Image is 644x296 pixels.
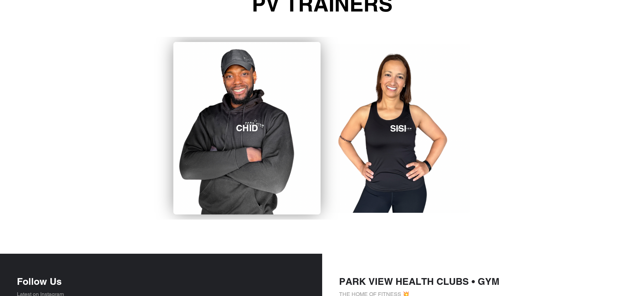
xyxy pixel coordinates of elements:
h3: SISI [390,123,406,134]
h4: Follow Us [17,276,305,287]
p: JOIN ANY GYM & GET 100% FREE ACCESS TO PVTV - [1,237,643,253]
a: JOIN ANY GYM & GET 100% FREE ACCESS TO PVTV -JOIN NOW [1,237,643,253]
h3: CHID [236,123,258,134]
h4: PARK VIEW HEALTH CLUBS • GYM [339,276,627,287]
b: JOIN NOW [379,242,406,248]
